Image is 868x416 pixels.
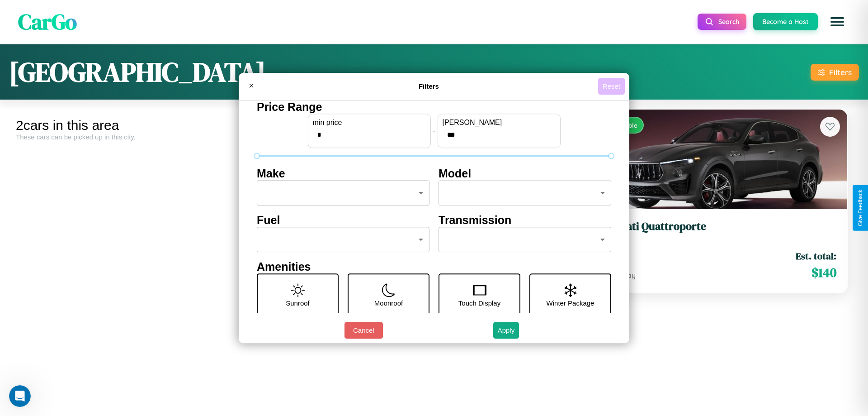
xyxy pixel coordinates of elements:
[718,18,739,26] span: Search
[753,13,818,30] button: Become a Host
[9,53,266,91] h1: [GEOGRAPHIC_DATA]
[313,119,426,127] label: min price
[439,167,611,180] h4: Model
[439,214,611,227] h4: Transmission
[257,214,429,227] h4: Fuel
[18,7,77,37] span: CarGo
[259,82,598,90] h4: Filters
[825,9,850,34] button: Open menu
[458,297,500,309] p: Touch Display
[598,220,836,242] a: Maserati Quattroporte2019
[257,167,429,180] h4: Make
[257,100,611,114] h4: Price Range
[796,249,836,263] span: Est. total:
[698,14,746,30] button: Search
[433,124,435,137] p: -
[547,297,594,309] p: Winter Package
[443,119,556,127] label: [PERSON_NAME]
[16,133,286,141] div: These cars can be picked up in this city.
[374,297,403,309] p: Moonroof
[16,118,286,133] div: 2 cars in this area
[344,322,383,339] button: Cancel
[598,78,625,95] button: Reset
[493,322,519,339] button: Apply
[857,190,863,226] div: Give Feedback
[811,64,859,81] button: Filters
[9,385,31,407] iframe: Intercom live chat
[598,220,836,233] h3: Maserati Quattroporte
[286,297,310,309] p: Sunroof
[257,260,611,273] h4: Amenities
[829,67,852,77] div: Filters
[811,263,836,282] span: $ 140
